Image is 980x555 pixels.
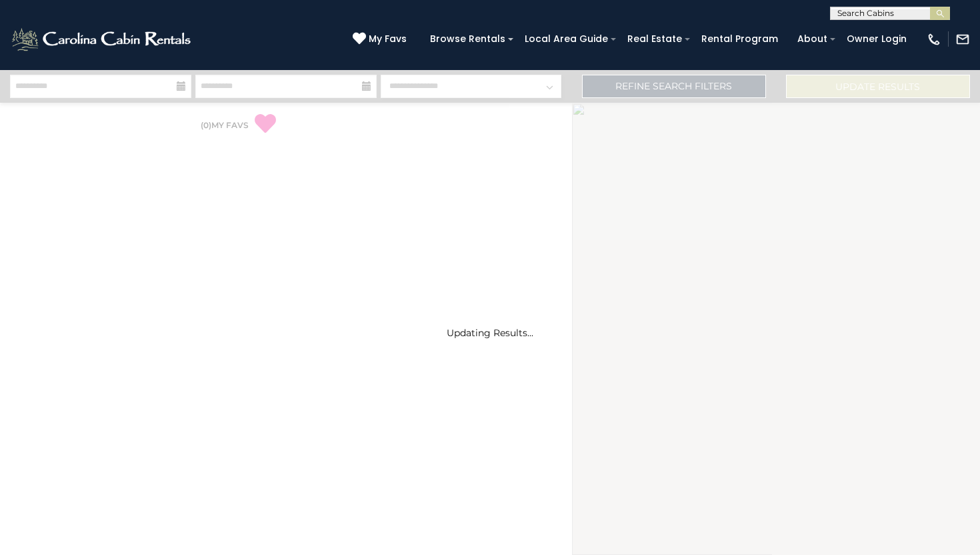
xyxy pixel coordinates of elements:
[955,32,970,47] img: mail-regular-white.png
[791,29,834,49] a: About
[695,29,785,49] a: Rental Program
[927,32,941,47] img: phone-regular-white.png
[353,32,410,47] a: My Favs
[423,29,512,49] a: Browse Rentals
[621,29,689,49] a: Real Estate
[10,26,195,53] img: White-1-2.png
[840,29,913,49] a: Owner Login
[518,29,615,49] a: Local Area Guide
[369,32,407,46] span: My Favs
